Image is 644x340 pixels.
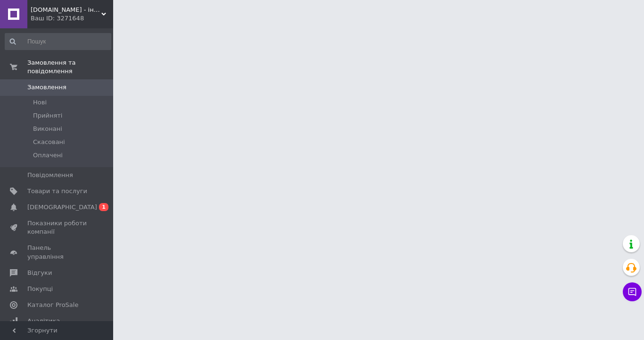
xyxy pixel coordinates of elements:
[99,203,108,211] span: 1
[33,151,63,160] span: Оплачені
[27,317,60,325] span: Аналітика
[5,33,111,50] input: Пошук
[33,125,62,133] span: Виконані
[33,98,47,107] span: Нові
[27,219,87,236] span: Показники роботи компанії
[27,171,73,179] span: Повідомлення
[27,301,78,309] span: Каталог ProSale
[31,14,113,23] div: Ваш ID: 3271648
[623,282,642,301] button: Чат з покупцем
[27,285,53,293] span: Покупці
[33,138,65,146] span: Скасовані
[27,244,87,261] span: Панель управління
[31,6,101,14] span: netto.in.ua - інтернет магазин
[27,83,66,92] span: Замовлення
[33,111,62,120] span: Прийняті
[27,59,113,76] span: Замовлення та повідомлення
[27,203,97,212] span: [DEMOGRAPHIC_DATA]
[27,187,87,195] span: Товари та послуги
[27,269,52,277] span: Відгуки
